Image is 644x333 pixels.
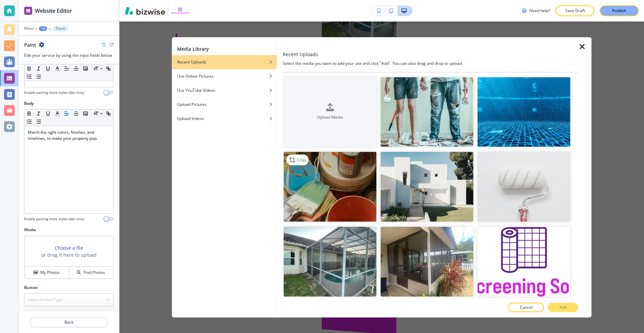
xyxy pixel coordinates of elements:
[24,41,36,48] h2: Paint
[172,97,277,111] button: Upload Pictures
[283,77,376,147] button: Upload Media
[286,155,309,165] div: Crop
[24,100,34,107] h2: Body
[24,90,84,95] h4: Enable pasting more styles (dev only)
[283,60,578,66] h4: Select the media you want to add your site and click "Add". You can also drag and drop to upload.
[24,216,84,221] h4: Enable pasting more styles (dev only)
[40,269,60,276] h4: My Photos
[555,5,594,16] button: Save Draft
[24,26,34,31] button: Main
[177,101,207,107] h4: Upload Pictures
[69,267,113,279] button: Find Photos
[177,87,215,93] h4: Use YouTube Videos
[24,285,38,291] h2: Button
[41,251,97,258] h3: or drag it here to upload
[600,5,639,16] button: Publish
[84,269,105,276] h4: Find Photos
[56,26,65,31] p: Paint
[35,7,72,15] h2: Website Editor
[172,69,277,83] button: Use Online Pictures
[171,8,189,14] img: Your Logo
[283,50,318,57] h3: Recent Uploads
[25,267,69,279] button: My Photos
[297,157,306,163] p: Crop
[177,115,204,121] h4: Upload Videos
[28,129,110,141] p: Match the right colors, finishes, and timelines, to make your property pop.
[283,115,376,121] h4: Upload Media
[564,8,586,14] p: Save Draft
[30,317,108,328] button: Back
[529,8,550,14] h3: Need help?
[24,52,114,58] h3: Edit your service by using the input fields below
[520,304,533,310] p: Cancel
[172,55,277,69] button: Recent Uploads
[52,26,68,31] button: Paint
[28,297,63,303] h4: Select Button Type
[177,73,214,79] h4: Use Online Pictures
[612,8,626,14] p: Publish
[39,26,47,31] button: +3
[172,83,277,97] button: Use YouTube Videos
[30,319,108,325] p: Back
[24,227,114,233] h2: Media
[508,303,544,312] button: Cancel
[177,59,206,65] h4: Recent Uploads
[125,7,165,15] img: Bizwise Logo
[24,7,32,15] img: editor icon
[24,236,114,279] div: Choose a fileor drag it here to uploadMy PhotosFind Photos
[55,244,83,251] button: Choose a file
[172,111,277,125] button: Upload Videos
[177,45,209,52] h2: Media Library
